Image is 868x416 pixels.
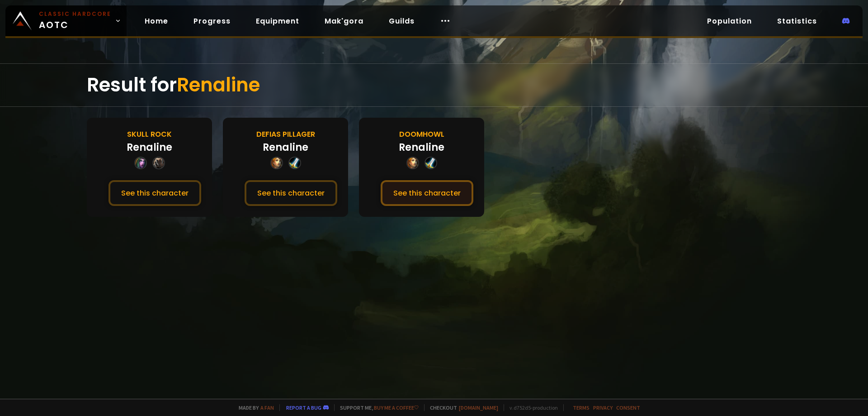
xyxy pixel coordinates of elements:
[245,180,337,206] button: See this character
[127,129,172,140] div: Skull Rock
[399,140,444,155] div: Renaline
[616,404,640,411] a: Consent
[381,180,473,206] button: See this character
[334,404,419,411] span: Support me,
[39,10,111,32] span: AOTC
[573,404,590,411] a: Terms
[186,12,238,30] a: Progress
[700,12,759,30] a: Population
[39,10,111,18] small: Classic Hardcore
[504,404,558,411] span: v. d752d5 - production
[137,12,175,30] a: Home
[177,72,260,98] span: Renaline
[127,140,172,155] div: Renaline
[374,404,419,411] a: Buy me a coffee
[424,404,498,411] span: Checkout
[5,5,127,36] a: Classic HardcoreAOTC
[399,129,444,140] div: Doomhowl
[286,404,321,411] a: Report a bug
[108,180,201,206] button: See this character
[256,129,315,140] div: Defias Pillager
[770,12,824,30] a: Statistics
[593,404,613,411] a: Privacy
[260,404,274,411] a: a fan
[233,404,274,411] span: Made by
[87,64,781,106] div: Result for
[317,12,371,30] a: Mak'gora
[382,12,422,30] a: Guilds
[263,140,308,155] div: Renaline
[249,12,307,30] a: Equipment
[459,404,498,411] a: [DOMAIN_NAME]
